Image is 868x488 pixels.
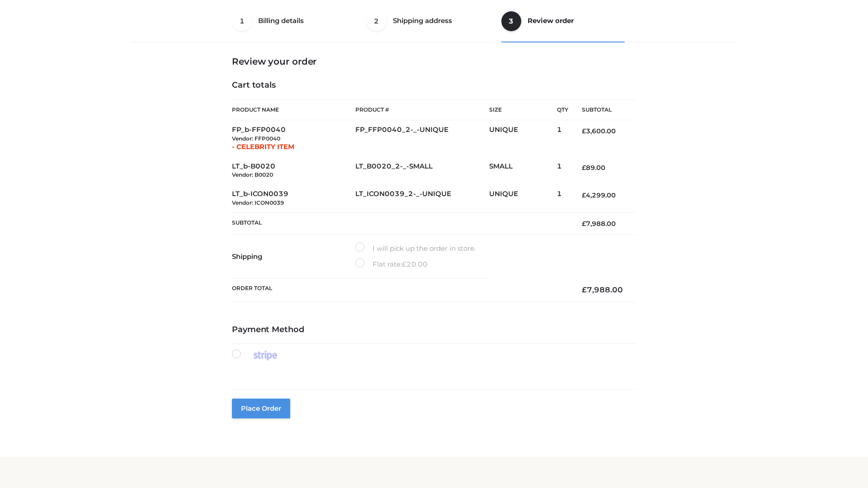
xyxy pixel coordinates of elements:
[232,278,568,302] th: Order Total
[232,80,636,90] h4: Cart totals
[582,285,587,294] span: £
[232,235,355,278] th: Shipping
[232,120,355,157] td: FP_b-FFP0040
[557,184,568,212] td: 1
[232,135,280,142] small: Vendor: FFP0040
[232,142,294,151] span: - CELEBRITY ITEM
[232,399,290,418] button: Place order
[582,191,586,199] span: £
[232,184,355,212] td: LT_b-ICON0039
[582,127,616,135] bdi: 3,600.00
[489,157,557,185] td: SMALL
[402,260,428,268] bdi: 20.00
[582,220,616,228] bdi: 7,988.00
[582,191,616,199] bdi: 4,299.00
[582,164,605,172] bdi: 89.00
[355,120,489,157] td: FP_FFP0040_2-_-UNIQUE
[557,120,568,157] td: 1
[355,258,428,270] label: Flat rate:
[232,199,284,206] small: Vendor: ICON0039
[232,56,636,67] h3: Review your order
[232,157,355,185] td: LT_b-B0020
[232,212,568,235] th: Subtotal
[355,99,489,120] th: Product #
[557,157,568,185] td: 1
[582,220,586,228] span: £
[402,260,406,268] span: £
[582,127,586,135] span: £
[232,171,273,178] small: Vendor: B0020
[557,99,568,120] th: Qty
[582,285,623,294] bdi: 7,988.00
[232,325,636,335] h4: Payment Method
[355,243,476,254] label: I will pick up the order in store.
[582,164,586,172] span: £
[355,157,489,185] td: LT_B0020_2-_-SMALL
[232,99,355,120] th: Product Name
[489,120,557,157] td: UNIQUE
[355,184,489,212] td: LT_ICON0039_2-_-UNIQUE
[489,100,552,120] th: Size
[489,184,557,212] td: UNIQUE
[568,100,636,120] th: Subtotal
